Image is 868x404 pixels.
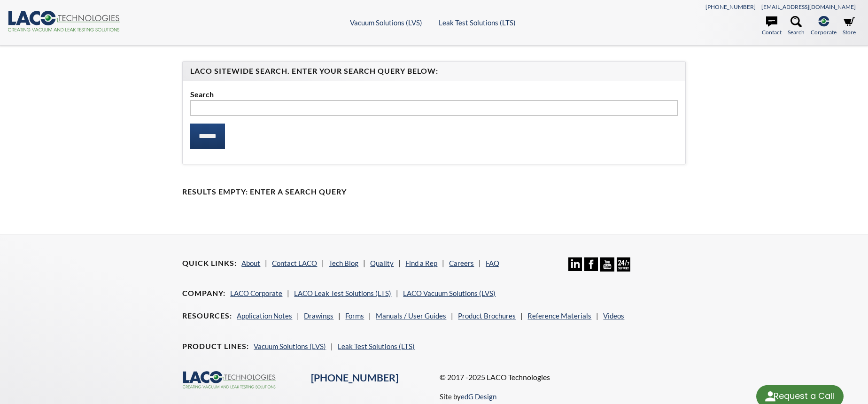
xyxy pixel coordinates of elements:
[311,372,398,384] a: [PHONE_NUMBER]
[237,311,292,320] a: Application Notes
[190,66,677,76] h4: LACO Sitewide Search. Enter your Search Query Below:
[603,311,624,320] a: Videos
[350,18,422,27] a: Vacuum Solutions (LVS)
[403,289,496,297] a: LACO Vacuum Solutions (LVS)
[788,16,805,37] a: Search
[294,289,391,297] a: LACO Leak Test Solutions (LTS)
[182,342,249,351] h4: Product Lines
[458,311,516,320] a: Product Brochures
[527,311,591,320] a: Reference Materials
[617,257,630,271] img: 24/7 Support Icon
[329,259,358,267] a: Tech Blog
[304,311,333,320] a: Drawings
[254,342,326,350] a: Vacuum Solutions (LVS)
[182,288,225,298] h4: Company
[705,3,756,10] a: [PHONE_NUMBER]
[486,259,499,267] a: FAQ
[439,18,516,27] a: Leak Test Solutions (LTS)
[241,259,260,267] a: About
[461,392,496,401] a: edG Design
[843,16,856,37] a: Store
[762,16,782,37] a: Contact
[405,259,437,267] a: Find a Rep
[182,187,685,197] h4: Results Empty: Enter a Search Query
[763,389,778,404] img: round button
[761,3,856,10] a: [EMAIL_ADDRESS][DOMAIN_NAME]
[338,342,415,350] a: Leak Test Solutions (LTS)
[376,311,446,320] a: Manuals / User Guides
[617,264,630,273] a: 24/7 Support
[811,28,837,37] span: Corporate
[440,371,686,383] p: © 2017 -2025 LACO Technologies
[182,258,237,268] h4: Quick Links
[190,88,677,101] label: Search
[182,311,232,321] h4: Resources
[440,391,496,402] p: Site by
[345,311,364,320] a: Forms
[272,259,317,267] a: Contact LACO
[230,289,282,297] a: LACO Corporate
[449,259,474,267] a: Careers
[370,259,394,267] a: Quality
